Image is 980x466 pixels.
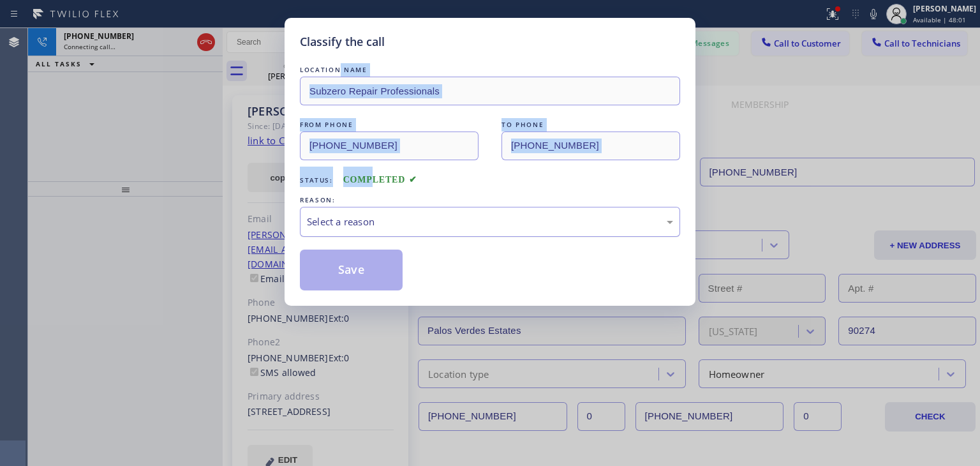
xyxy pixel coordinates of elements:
[300,33,385,50] h5: Classify the call
[300,176,333,184] span: Status:
[307,214,673,229] div: Select a reason
[343,175,417,184] span: COMPLETED
[300,193,680,207] div: REASON:
[300,250,403,290] button: Save
[300,132,479,160] input: From phone
[501,132,680,160] input: To phone
[300,118,479,132] div: FROM PHONE
[300,63,680,77] div: LOCATION NAME
[501,118,680,132] div: TO PHONE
